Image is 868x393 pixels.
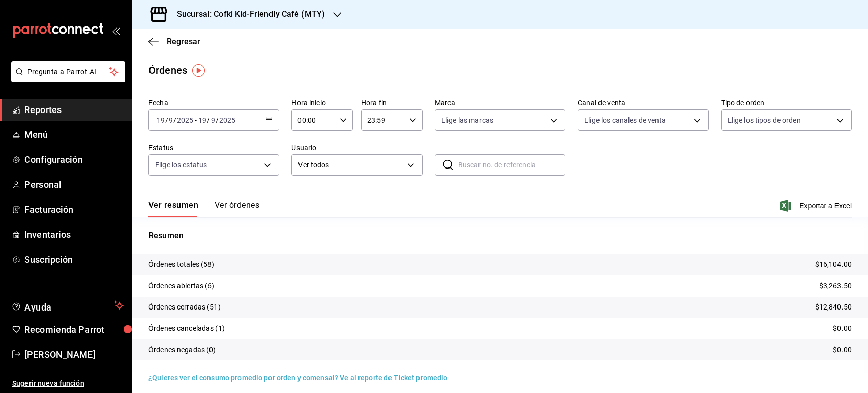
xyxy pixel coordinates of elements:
input: -- [198,116,207,124]
p: $3,263.50 [819,280,852,291]
label: Usuario [291,144,422,151]
img: Tooltip marker [192,64,205,77]
span: Pregunta a Parrot AI [27,67,109,77]
span: Suscripción [24,252,124,266]
p: Resumen [148,230,852,242]
button: Ver órdenes [215,200,259,217]
span: / [216,116,219,124]
span: Ayuda [24,299,110,312]
span: / [207,116,210,124]
input: ---- [176,116,194,124]
h3: Sucursal: Cofki Kid-Friendly Café (MTY) [169,8,325,20]
button: Pregunta a Parrot AI [11,61,125,82]
input: Buscar no. de referencia [458,155,565,175]
button: Exportar a Excel [782,200,852,212]
span: / [165,116,168,124]
label: Marca [435,99,565,106]
label: Estatus [148,144,279,151]
p: $0.00 [833,345,852,355]
p: Órdenes abiertas (6) [148,280,215,291]
input: ---- [219,116,236,124]
span: Sugerir nueva función [12,378,124,389]
span: Regresar [167,37,200,46]
span: Recomienda Parrot [24,323,124,336]
a: ¿Quieres ver el consumo promedio por orden y comensal? Ve al reporte de Ticket promedio [148,374,447,382]
span: Facturación [24,203,124,216]
span: Elige las marcas [441,115,493,125]
span: / [173,116,176,124]
span: Elige los estatus [155,160,207,170]
input: -- [168,116,173,124]
span: [PERSON_NAME] [24,348,124,361]
span: Inventarios [24,228,124,241]
span: Menú [24,128,124,142]
input: -- [156,116,165,124]
p: Órdenes negadas (0) [148,345,216,355]
div: navigation tabs [148,200,259,217]
p: $12,840.50 [815,302,852,313]
label: Fecha [148,99,279,106]
span: Personal [24,178,124,191]
span: Elige los tipos de orden [728,115,801,125]
p: Órdenes totales (58) [148,259,215,270]
p: $0.00 [833,323,852,334]
p: Órdenes cerradas (51) [148,302,221,313]
button: open_drawer_menu [112,26,120,35]
a: Pregunta a Parrot AI [7,74,125,85]
label: Canal de venta [578,99,708,106]
span: - [195,116,197,124]
div: Órdenes [148,63,187,78]
span: Reportes [24,103,124,117]
span: Configuración [24,153,124,166]
p: $16,104.00 [815,259,852,270]
button: Regresar [148,37,200,46]
span: Elige los canales de venta [584,115,666,125]
label: Hora fin [361,99,423,106]
label: Tipo de orden [721,99,852,106]
p: Órdenes canceladas (1) [148,323,225,334]
input: -- [211,116,216,124]
button: Ver resumen [148,200,198,217]
label: Hora inicio [291,99,353,106]
span: Ver todos [298,160,403,171]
